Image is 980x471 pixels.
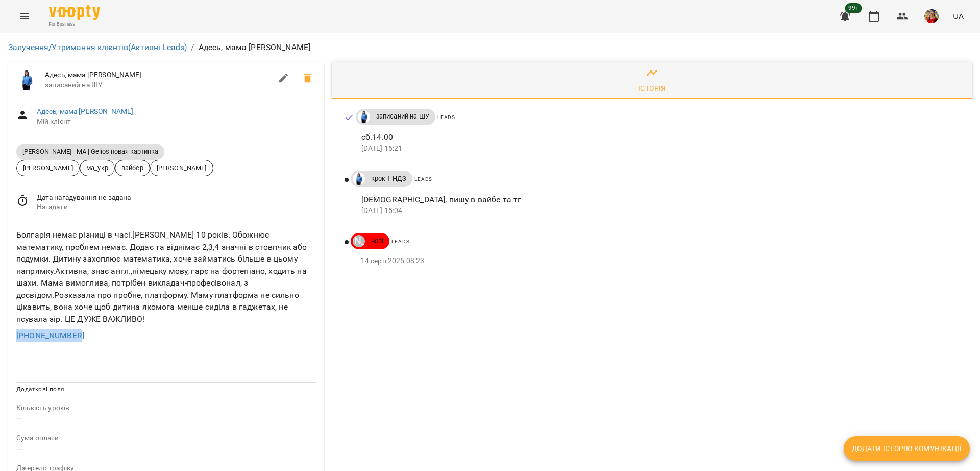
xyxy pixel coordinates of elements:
p: [DATE] 15:04 [361,206,955,216]
a: [PHONE_NUMBER] [16,331,84,340]
span: записаний на ШУ [370,112,435,121]
a: Дащенко Аня [351,173,365,185]
span: записаний на ШУ [45,80,272,90]
button: UA [949,7,968,26]
span: 99+ [845,3,862,13]
img: 5e634735370bbb5983f79fa1b5928c88.png [924,9,939,23]
p: 14 серп 2025 08:23 [361,256,955,266]
span: крок 1 НДЗ [365,174,412,183]
span: For Business [49,21,100,28]
span: Додаткові поля [16,386,64,393]
img: Дащенко Аня [353,173,365,185]
span: Leads [414,176,432,182]
span: Дата нагадування не задана [37,193,316,203]
img: Дащенко Аня [358,111,370,123]
img: Дащенко Аня [16,70,37,90]
img: Voopty Logo [49,5,100,20]
nav: breadcrumb [8,41,972,54]
span: ма_укр [80,163,114,173]
div: Болгарія немає різниці в часі.[PERSON_NAME] 10 років. Обожнює математику, проблем немає. Додає та... [14,227,318,327]
p: field-description [16,403,316,413]
span: нові [365,237,390,246]
p: --- [16,443,316,456]
span: Нагадати [37,202,316,213]
span: Leads [437,114,455,120]
a: Адесь, мама [PERSON_NAME] [37,107,134,115]
a: [PERSON_NAME] [351,235,365,247]
p: сб.14.00 [361,131,955,144]
a: Залучення/Утримання клієнтів(Активні Leads) [8,42,187,52]
p: --- [16,413,316,425]
p: [DEMOGRAPHIC_DATA], пишу в вайбе та тг [361,194,955,206]
div: Медюх Руслана [353,235,365,247]
span: [PERSON_NAME] [17,163,79,173]
span: Адесь, мама [PERSON_NAME] [45,70,272,80]
button: Додати історію комунікації [844,436,970,461]
li: / [191,41,194,54]
p: field-description [16,433,316,443]
span: Додати історію комунікації [852,442,962,455]
p: Адесь, мама [PERSON_NAME] [199,41,311,54]
a: Дащенко Аня [356,111,370,123]
span: Leads [391,239,409,244]
button: Menu [12,4,37,29]
span: UA [953,11,964,21]
span: [PERSON_NAME] - МА | Gelios новая картинка [16,147,164,156]
span: [PERSON_NAME] [151,163,213,173]
span: Мій клієнт [37,116,316,127]
span: вайбер [115,163,150,173]
p: [DATE] 16:21 [361,144,955,154]
div: Історія [638,82,666,95]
